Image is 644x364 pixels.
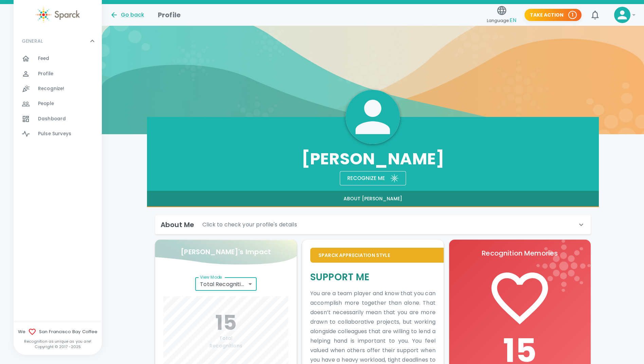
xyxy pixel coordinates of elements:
p: Recognition as unique as you are! [14,339,102,344]
p: Click to check your profile's details [202,221,297,229]
p: GENERAL [22,38,43,44]
a: Profile [14,66,102,81]
button: About [PERSON_NAME] [147,191,599,207]
span: Recognize! [38,85,65,92]
div: full width tabs [147,191,599,207]
a: People [14,96,102,111]
a: Recognize! [14,81,102,96]
button: Recognize meSparck logo white [340,171,406,185]
div: GENERAL [14,51,102,144]
a: Pulse Surveys [14,126,102,141]
span: People [38,100,54,107]
a: Dashboard [14,112,102,126]
p: 1 [572,12,573,18]
span: Feed [38,55,50,62]
span: Language: [487,16,516,25]
h1: Profile [158,9,181,20]
div: Recognize me [342,168,385,183]
span: EN [510,16,516,24]
button: Take Action 1 [525,9,582,21]
img: Sparck logo white [390,174,399,182]
button: Go back [110,11,144,19]
span: We San Francisco Bay Coffee [14,328,102,336]
img: logo [536,240,591,292]
p: Sparck Appreciation Style [318,252,436,259]
p: [PERSON_NAME]'s Impact [181,246,271,257]
span: Profile [38,70,53,77]
img: Sparck logo [36,7,80,23]
div: Total Recognitions [195,277,256,291]
div: GENERAL [14,31,102,51]
a: Sparck logo [14,7,102,23]
h6: About Me [161,219,194,230]
p: Copyright © 2017 - 2025 [14,344,102,349]
span: Dashboard [38,116,66,122]
a: Feed [14,51,102,66]
h3: [PERSON_NAME] [147,149,599,168]
div: About MeClick to check your profile's details [155,215,591,234]
button: Language:EN [484,3,519,27]
label: View Mode [200,274,222,280]
p: Recognition Memories [457,248,583,259]
h5: Support Me [310,271,436,283]
span: Pulse Surveys [38,130,71,137]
